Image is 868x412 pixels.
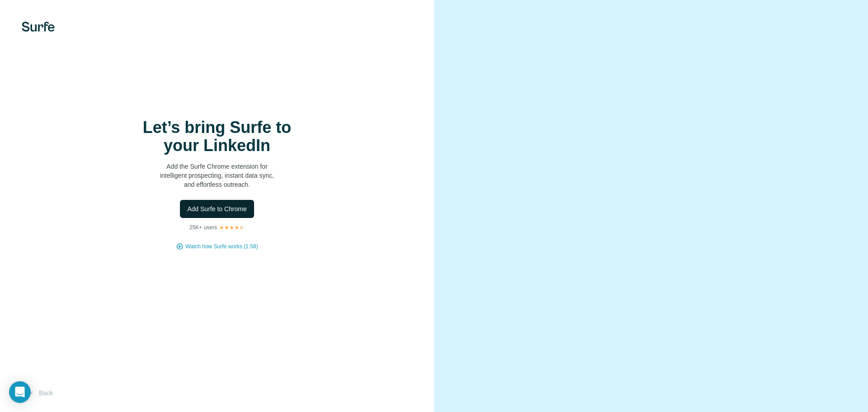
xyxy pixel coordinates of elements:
[127,162,307,189] p: Add the Surfe Chrome extension for intelligent prospecting, instant data sync, and effortless out...
[22,385,59,401] button: Back
[185,242,258,251] button: Watch how Surfe works (1:58)
[187,204,247,213] span: Add Surfe to Chrome
[127,118,307,155] h1: Let’s bring Surfe to your LinkedIn
[180,200,254,218] button: Add Surfe to Chrome
[219,225,245,230] img: Rating Stars
[189,223,217,232] p: 25K+ users
[22,22,55,32] img: Surfe's logo
[9,381,31,403] div: Open Intercom Messenger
